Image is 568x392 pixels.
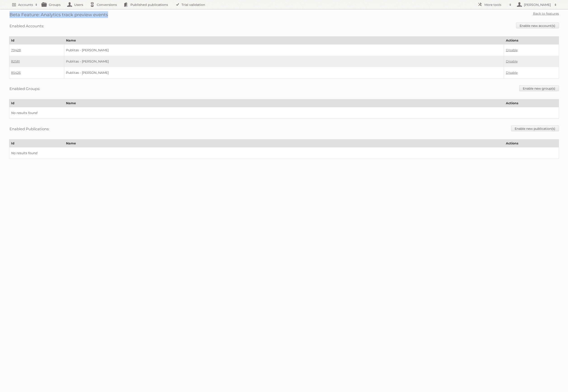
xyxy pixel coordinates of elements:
[64,67,504,79] td: Publitas - [PERSON_NAME]
[9,99,64,107] th: Id
[11,48,21,52] a: 79428
[64,37,504,44] th: Name
[9,85,40,92] h3: Enabled Groups:
[64,99,504,107] th: Name
[11,71,21,75] a: 85426
[11,59,20,63] a: 82581
[504,99,559,107] th: Actions
[9,139,64,147] th: Id
[9,11,108,18] h2: Beta Feature: Analytics track preview events
[11,151,37,155] i: No results found
[64,139,504,147] th: Name
[9,23,44,29] h3: Enabled Accounts:
[516,23,559,28] a: Enable new account(s)
[64,44,504,56] td: Publitas - [PERSON_NAME]
[9,37,64,44] th: Id
[506,71,518,75] a: Disable
[18,2,33,7] h2: Accounts
[64,56,504,67] td: Publitas - [PERSON_NAME]
[504,139,559,147] th: Actions
[506,59,518,63] a: Disable
[506,48,518,52] a: Disable
[11,111,37,115] i: No results found
[511,125,559,131] a: Enable new publication(s)
[519,85,559,91] a: Enable new group(s)
[9,125,49,132] h3: Enabled Publications:
[504,37,559,44] th: Actions
[484,2,507,7] h2: More tools
[533,12,559,16] a: Back to features
[523,2,552,7] h2: [PERSON_NAME]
